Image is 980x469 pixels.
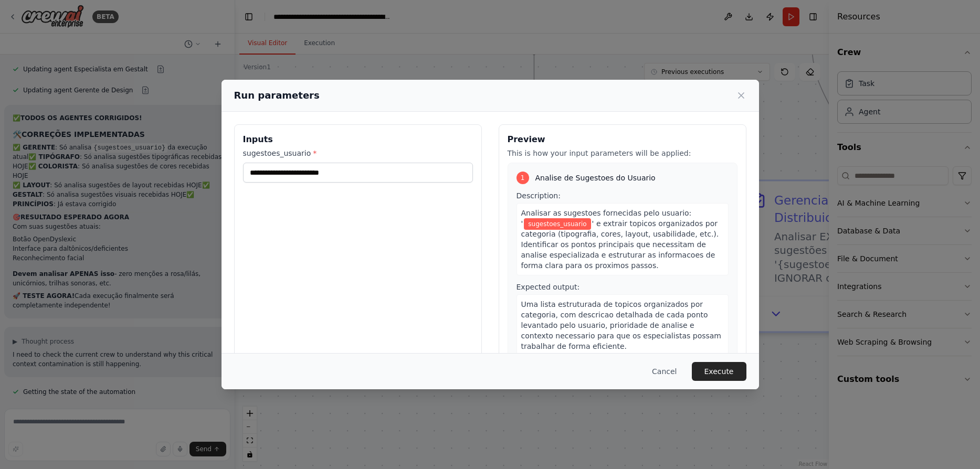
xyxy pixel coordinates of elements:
[524,218,591,230] span: Variable: sugestoes_usuario
[234,88,320,103] h2: Run parameters
[535,173,656,183] span: Analise de Sugestoes do Usuario
[517,172,529,184] div: 1
[508,148,737,158] p: This is how your input parameters will be applied:
[692,362,746,381] button: Execute
[517,191,561,200] span: Description:
[521,219,719,270] span: ' e extrair topicos organizados por categoria (tipografia, cores, layout, usabilidade, etc.). Ide...
[243,133,473,146] h3: Inputs
[644,362,685,381] button: Cancel
[508,133,737,146] h3: Preview
[243,148,473,158] label: sugestoes_usuario
[521,300,722,350] span: Uma lista estruturada de topicos organizados por categoria, com descricao detalhada de cada ponto...
[521,209,692,228] span: Analisar as sugestoes fornecidas pelo usuario: '
[517,283,580,291] span: Expected output:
